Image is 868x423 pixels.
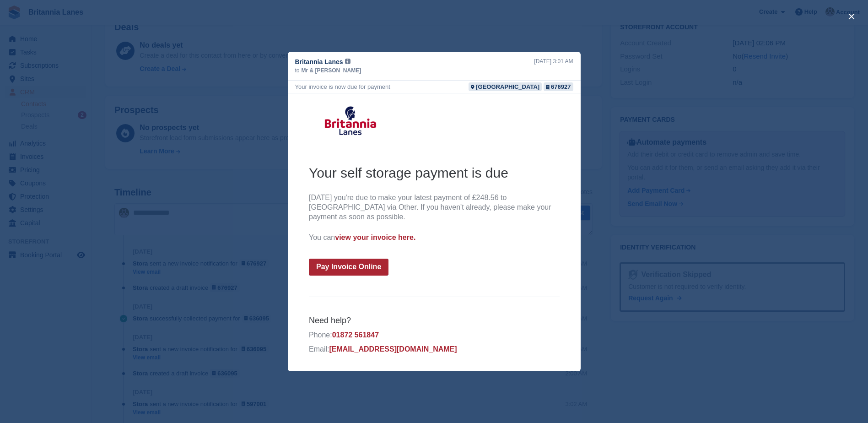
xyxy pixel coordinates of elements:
div: Your invoice is now due for payment [295,82,390,91]
span: Britannia Lanes [295,57,343,66]
div: [DATE] 3:01 AM [534,57,573,65]
p: Phone: [21,237,272,247]
a: [GEOGRAPHIC_DATA] [469,82,542,91]
h6: Need help? [21,222,272,233]
p: You can [21,140,272,149]
a: Pay Invoice Online [21,165,101,182]
span: [DATE] you're due to make your latest payment of £248.56 to [GEOGRAPHIC_DATA] via Other. If you h... [21,100,264,127]
a: 01872 561847 [44,238,91,245]
div: 676927 [551,82,571,91]
a: [EMAIL_ADDRESS][DOMAIN_NAME] [41,252,169,260]
span: Mr & [PERSON_NAME] [302,66,361,75]
img: icon-info-grey-7440780725fd019a000dd9b08b2336e03edf1995a4989e88bcd33f0948082b44.svg [345,59,350,64]
h2: Your self storage payment is due [21,70,272,88]
img: Britannia Lanes Logo [21,8,103,49]
div: [GEOGRAPHIC_DATA] [476,82,539,91]
span: to [295,66,300,75]
a: view your invoice here. [47,140,128,148]
p: Email: [21,251,272,261]
a: 676927 [544,82,573,91]
button: close [844,9,859,24]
